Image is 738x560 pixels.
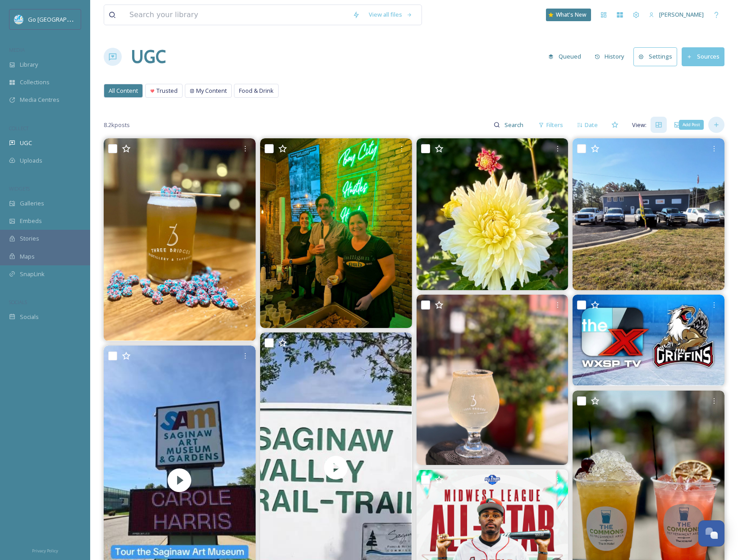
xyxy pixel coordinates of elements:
span: View: [632,121,646,129]
span: 8.2k posts [104,121,130,129]
a: View all files [364,6,417,23]
img: Blooms! Blooms! Blooms! So many colors, shapes and heights. Join us as we celebrate the Autumn Eq... [417,138,568,290]
input: Search [500,116,529,134]
span: Stories [20,234,39,243]
a: History [590,48,634,65]
img: Pumpkin spice, but make it sparkling. ✨🎃 Pumpkin Spice Seltzer is officially on tap! [417,295,568,465]
span: Go [GEOGRAPHIC_DATA] [28,15,95,23]
span: Socials [20,313,39,321]
span: My Content [196,87,227,95]
img: Who needs a rain dance, when we could just have an event Downtown!? A huge thank you to all of th... [260,138,412,328]
button: Settings [633,47,677,66]
span: [PERSON_NAME] [659,10,704,18]
button: Sources [682,47,724,66]
button: History [590,48,629,65]
img: What did the trailer and the truck do after they fell in love? They got hitched 😅 #roseautosales ... [573,138,724,290]
a: UGC [131,43,166,70]
button: Open Chat [698,520,724,546]
span: Date [585,121,598,129]
span: SOCIALS [9,299,27,305]
span: Filters [546,121,563,129]
button: Queued [544,48,586,65]
span: Maps [20,252,35,261]
span: Collections [20,78,50,87]
span: Galleries [20,199,44,208]
a: [PERSON_NAME] [644,6,708,23]
a: What's New [546,9,591,21]
span: All Content [109,87,138,95]
span: Library [20,60,38,69]
input: Search your library [125,5,348,25]
span: Trusted [156,87,178,95]
span: Food & Drink [239,87,274,95]
span: MEDIA [9,46,25,53]
span: SnapLink [20,270,45,278]
img: WXSP-TV will televise the Red & White game on Sunday, September 21 at 3 p.m.. LiveStream on Detro... [573,295,724,386]
span: COLLECT [9,125,28,132]
img: GoGreatLogo_MISkies_RegionalTrails%20%281%29.png [14,15,23,24]
span: Uploads [20,156,42,165]
div: Add Post [679,120,704,130]
span: UGC [20,139,32,147]
span: Privacy Policy [32,548,58,554]
span: Media Centres [20,96,60,104]
a: Privacy Policy [32,545,58,555]
a: Settings [633,47,682,66]
span: Embeds [20,217,42,225]
span: WIDGETS [9,185,30,192]
a: Queued [544,48,590,65]
img: Save the Sturgeon, Drink a Sour! 🐟🍬🍻 Our NERDy Sour is back, and we’ve teamed up with the Saginaw... [104,138,256,341]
